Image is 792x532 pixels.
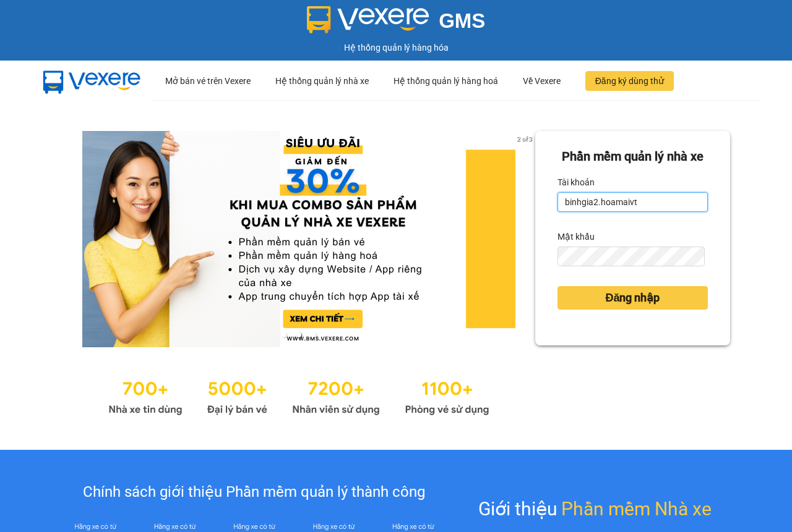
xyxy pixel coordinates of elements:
[311,332,316,337] li: slide item 3
[275,61,369,101] div: Hệ thống quản lý nhà xe
[514,131,535,147] p: 2 of 3
[165,61,251,101] div: Mở bán vé trên Vexere
[557,147,708,166] div: Phần mềm quản lý nhà xe
[439,9,485,32] span: GMS
[605,289,660,306] span: Đăng nhập
[307,6,429,33] img: logo 2
[282,332,286,337] li: slide item 1
[108,372,489,419] img: Statistics.png
[557,192,708,212] input: Tài khoản
[557,227,595,247] label: Mật khẩu
[557,172,595,192] label: Tài khoản
[307,19,486,28] a: GMS
[523,61,561,101] div: Về Vexere
[557,247,705,266] input: Mật khẩu
[296,332,301,337] li: slide item 2
[62,131,79,347] button: previous slide / item
[585,71,674,91] button: Đăng ký dùng thử
[557,286,708,310] button: Đăng nhập
[561,494,712,523] span: Phần mềm Nhà xe
[56,481,453,504] div: Chính sách giới thiệu Phần mềm quản lý thành công
[394,61,498,101] div: Hệ thống quản lý hàng hoá
[31,61,153,101] img: mbUUG5Q.png
[595,74,664,88] span: Đăng ký dùng thử
[478,494,712,523] div: Giới thiệu
[518,131,535,347] button: next slide / item
[3,41,789,54] div: Hệ thống quản lý hàng hóa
